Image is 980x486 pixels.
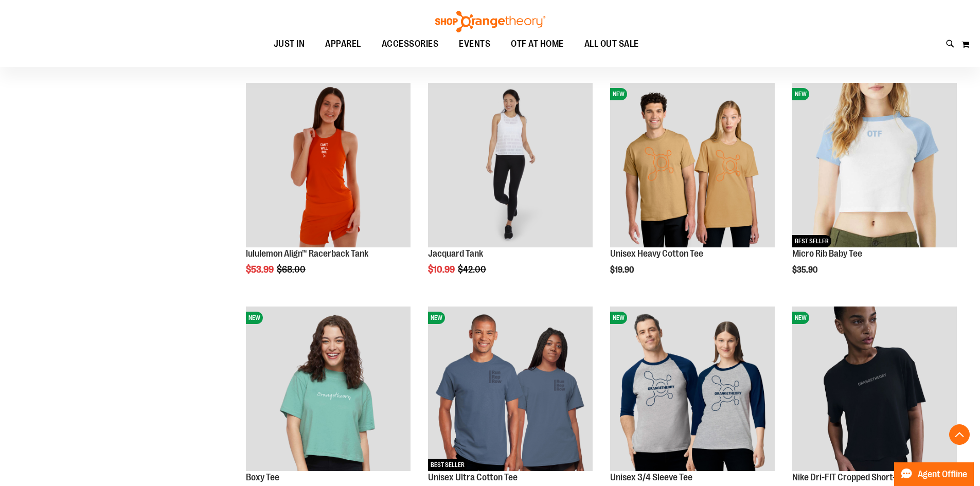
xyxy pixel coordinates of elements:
[792,88,809,100] span: NEW
[246,264,275,275] span: $53.99
[246,312,263,324] span: NEW
[511,32,564,56] span: OTF AT HOME
[274,32,305,56] span: JUST IN
[458,264,488,275] span: $42.00
[246,307,411,471] img: Boxy Tee
[610,307,775,471] img: Unisex 3/4 Sleeve Tee
[610,83,775,247] img: Unisex Heavy Cotton Tee
[792,83,957,249] a: Micro Rib Baby TeeNEWBEST SELLER
[610,248,703,259] a: Unisex Heavy Cotton Tee
[792,235,831,247] span: BEST SELLER
[792,83,957,247] img: Micro Rib Baby Tee
[428,83,593,247] img: Front view of Jacquard Tank
[459,32,490,56] span: EVENTS
[610,88,627,100] span: NEW
[610,472,692,482] a: Unisex 3/4 Sleeve Tee
[610,312,627,324] span: NEW
[428,307,593,471] img: Unisex Ultra Cotton Tee
[428,459,467,471] span: BEST SELLER
[246,83,411,249] a: Product image for lululemon Align™ Racerback Tank
[610,307,775,473] a: Unisex 3/4 Sleeve TeeNEW
[605,78,780,301] div: product
[792,307,957,471] img: Nike Dri-FIT Cropped Short-Sleeve
[792,265,819,275] span: $35.90
[428,264,456,275] span: $10.99
[428,312,445,324] span: NEW
[610,265,635,275] span: $19.90
[382,32,439,56] span: ACCESSORIES
[792,248,862,259] a: Micro Rib Baby Tee
[918,470,967,479] span: Agent Offline
[792,312,809,324] span: NEW
[434,11,547,32] img: Shop Orangetheory
[241,78,416,301] div: product
[246,248,368,259] a: lululemon Align™ Racerback Tank
[423,78,598,301] div: product
[610,83,775,249] a: Unisex Heavy Cotton TeeNEW
[584,32,639,56] span: ALL OUT SALE
[428,248,483,259] a: Jacquard Tank
[792,307,957,473] a: Nike Dri-FIT Cropped Short-SleeveNEW
[428,307,593,473] a: Unisex Ultra Cotton TeeNEWBEST SELLER
[246,83,411,247] img: Product image for lululemon Align™ Racerback Tank
[246,472,279,482] a: Boxy Tee
[428,83,593,249] a: Front view of Jacquard Tank
[949,424,970,445] button: Back To Top
[277,264,307,275] span: $68.00
[246,307,411,473] a: Boxy TeeNEW
[787,78,962,301] div: product
[894,462,974,486] button: Agent Offline
[325,32,361,56] span: APPAREL
[792,472,921,482] a: Nike Dri-FIT Cropped Short-Sleeve
[428,472,518,482] a: Unisex Ultra Cotton Tee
